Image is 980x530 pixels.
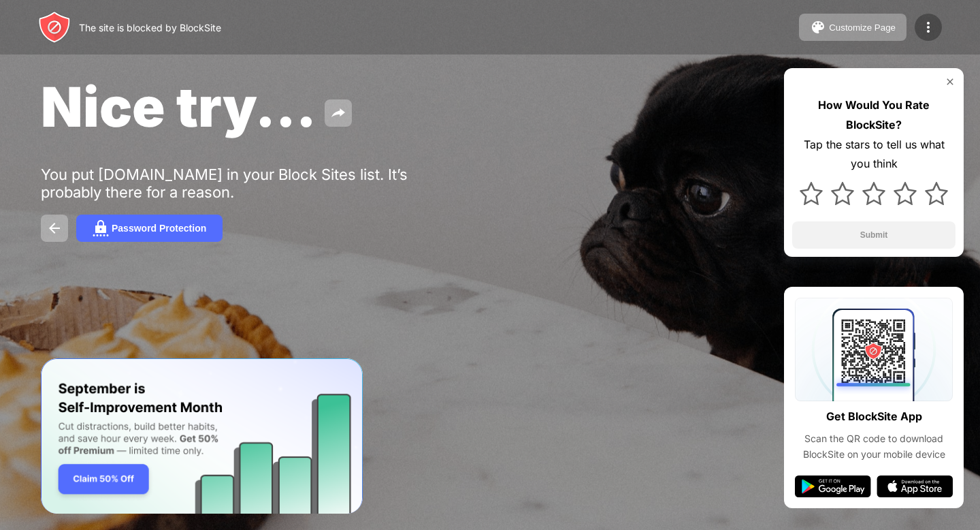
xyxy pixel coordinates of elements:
[829,22,896,33] div: Customize Page
[862,182,885,205] img: star.svg
[920,19,936,35] img: menu-icon.svg
[38,11,71,44] img: header-logo.svg
[795,298,953,401] img: qrcode.svg
[810,19,826,35] img: pallet.svg
[41,74,316,140] span: Nice try...
[79,22,221,33] div: The site is blocked by BlockSite
[41,166,461,201] div: You put [DOMAIN_NAME] in your Block Sites list. It’s probably there for a reason.
[41,358,363,514] iframe: Banner
[792,95,955,135] div: How Would You Rate BlockSite?
[799,14,906,41] button: Customize Page
[925,182,948,205] img: star.svg
[46,220,63,236] img: back.svg
[800,182,823,205] img: star.svg
[826,407,922,426] div: Get BlockSite App
[330,105,346,121] img: share.svg
[894,182,917,205] img: star.svg
[795,476,871,497] img: google-play.svg
[93,220,109,236] img: password.svg
[76,215,223,242] button: Password Protection
[795,431,953,462] div: Scan the QR code to download BlockSite on your mobile device
[831,182,854,205] img: star.svg
[792,221,955,249] button: Submit
[877,476,953,497] img: app-store.svg
[112,223,206,234] div: Password Protection
[792,135,955,174] div: Tap the stars to tell us what you think
[945,76,955,87] img: rate-us-close.svg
